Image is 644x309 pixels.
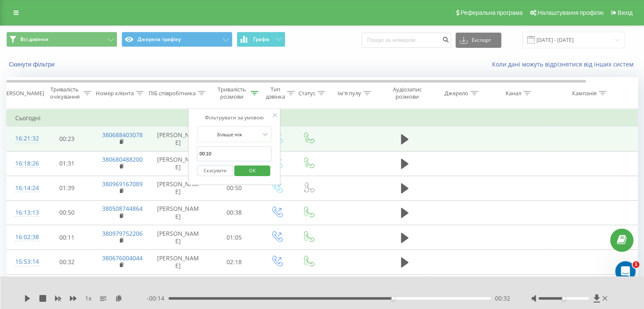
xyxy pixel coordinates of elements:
input: 00:00 [197,146,271,161]
a: 380680488200 [102,155,143,163]
div: 15:53:14 [15,254,32,270]
div: Номер клієнта [96,90,134,97]
button: Всі дзвінки [6,32,117,47]
div: Фільтрувати за умовою [197,113,271,122]
span: Налаштування профілю [537,9,603,16]
div: Тип дзвінка [266,86,285,100]
span: 1 [633,261,639,268]
a: 380979752206 [102,229,143,237]
button: OK [234,166,270,176]
td: 00:50 [41,200,94,225]
div: Кампанія [572,90,597,97]
div: ПІБ співробітника [149,90,196,97]
td: [PERSON_NAME] [149,225,208,250]
button: Джерела трафіку [122,32,232,47]
div: Аудіозапис розмови [387,86,428,100]
td: 01:07 [41,274,94,299]
td: 01:31 [41,151,94,176]
span: 1 x [85,294,91,303]
div: Тривалість очікування [48,86,81,100]
button: Експорт [456,33,501,48]
a: 380676004044 [102,254,143,262]
td: 00:11 [41,225,94,250]
iframe: Intercom live chat [615,261,636,281]
div: 16:18:26 [15,155,32,172]
span: OK [240,164,264,177]
td: [PERSON_NAME] [149,250,208,274]
div: 16:02:38 [15,229,32,246]
td: 00:38 [208,200,261,225]
a: Коли дані можуть відрізнятися вiд інших систем [492,60,638,68]
button: Графік [237,32,285,47]
td: [PERSON_NAME] [149,176,208,200]
span: Реферальна програма [461,9,523,16]
div: Канал [506,90,521,97]
td: [PERSON_NAME] [149,127,208,151]
span: 00:32 [495,294,510,303]
td: 00:31 [208,274,261,299]
div: Accessibility label [391,297,395,300]
td: 00:23 [41,127,94,151]
span: Всі дзвінки [20,36,48,43]
td: [PERSON_NAME] [149,200,208,225]
span: - 00:14 [147,294,169,303]
button: Скинути фільтри [6,61,59,68]
td: 01:39 [41,176,94,200]
div: 16:14:24 [15,180,32,196]
div: Accessibility label [562,297,565,300]
td: [PERSON_NAME] [149,274,208,299]
td: 00:50 [208,176,261,200]
a: 380688403078 [102,131,143,139]
span: Графік [253,36,270,42]
div: Тривалість розмови [215,86,249,100]
div: 16:21:32 [15,130,32,147]
button: Скасувати [197,166,233,176]
td: 02:18 [208,250,261,274]
div: Джерело [445,90,468,97]
div: 16:13:13 [15,204,32,221]
div: [PERSON_NAME] [1,90,44,97]
td: 00:32 [41,250,94,274]
div: Ім'я пулу [337,90,361,97]
div: Статус [299,90,315,97]
td: 01:05 [208,225,261,250]
a: 380508744864 [102,204,143,212]
td: [PERSON_NAME] [149,151,208,176]
input: Пошук за номером [362,33,451,48]
a: 380969167089 [102,180,143,188]
span: Вихід [618,9,633,16]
